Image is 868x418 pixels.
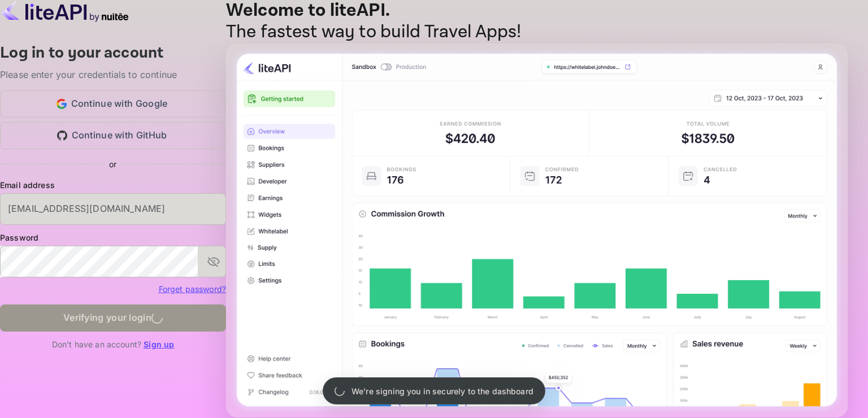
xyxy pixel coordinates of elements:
p: The fastest way to build Travel Apps! [226,21,848,43]
img: liteAPI Dashboard Preview [226,43,848,417]
a: Sign up [144,339,174,349]
p: We're signing you in securely to the dashboard [351,385,533,397]
a: Forget password? [159,284,226,294]
button: toggle password visibility [202,250,225,273]
p: or [109,158,116,170]
a: Forget password? [159,283,226,294]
